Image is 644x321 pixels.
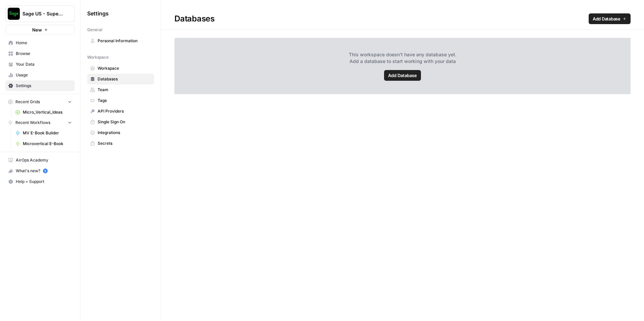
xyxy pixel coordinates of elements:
a: Single Sign On [87,117,154,127]
a: Browse [5,48,75,59]
span: API Providers [98,108,151,114]
span: Tags [98,98,151,104]
span: Settings [87,9,109,17]
a: Integrations [87,127,154,138]
a: Settings [5,80,75,91]
a: Databases [87,74,154,84]
span: Microvertical E-Book [23,141,72,147]
span: Single Sign On [98,119,151,125]
a: API Providers [87,106,154,117]
button: Help + Support [5,176,75,187]
a: Personal Information [87,36,154,46]
a: Add Database [589,13,631,24]
a: 5 [43,169,48,173]
a: MV E-Book Builder [12,128,75,138]
img: Sage US - Super Marketer Logo [8,8,20,20]
span: Usage [16,72,72,78]
a: Home [5,38,75,48]
span: New [32,26,42,33]
span: AirOps Academy [16,157,72,163]
text: 5 [44,169,46,173]
span: This workspace doesn't have any database yet. Add a database to start working with your data [349,51,457,65]
a: Microvertical E-Book [12,138,75,149]
span: Add Database [388,72,417,79]
button: New [5,25,75,35]
a: Micro_Vertical_Ideas [12,107,75,118]
span: Databases [98,76,151,82]
a: Secrets [87,138,154,149]
button: What's new? 5 [5,166,75,176]
a: Tags [87,95,154,106]
span: Settings [16,83,72,89]
span: Secrets [98,140,151,146]
div: What's new? [6,166,74,176]
span: Micro_Vertical_Ideas [23,109,72,115]
button: Workspace: Sage US - Super Marketer [5,5,75,22]
a: Usage [5,70,75,80]
a: Your Data [5,59,75,70]
span: Add Database [593,15,621,22]
button: Recent Workflows [5,118,75,128]
span: Your Data [16,61,72,67]
a: AirOps Academy [5,155,75,166]
span: General [87,27,102,33]
span: Workspace [87,54,109,60]
span: Integrations [98,130,151,136]
span: Sage US - Super Marketer [22,10,63,17]
a: Add Database [384,70,421,81]
span: Team [98,87,151,93]
span: Workspace [98,65,151,71]
span: Recent Workflows [15,120,50,126]
button: Recent Grids [5,97,75,107]
a: Team [87,84,154,95]
a: Workspace [87,63,154,74]
div: Databases [161,13,644,24]
span: Recent Grids [15,99,40,105]
span: Personal Information [98,38,151,44]
span: Browse [16,51,72,57]
span: Help + Support [16,179,72,185]
span: MV E-Book Builder [23,130,72,136]
span: Home [16,40,72,46]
